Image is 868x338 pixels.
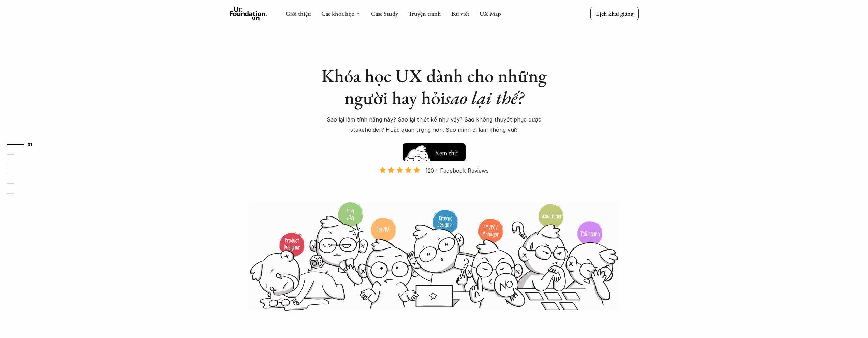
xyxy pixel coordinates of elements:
[480,10,501,17] a: UX Map
[373,166,495,201] a: 120+ Facebook Reviews
[315,114,554,135] p: Sao lại làm tính năng này? Sao lại thiết kế như vậy? Sao không thuyết phục được stakeholder? Hoặc...
[425,165,489,176] p: 120+ Facebook Reviews
[286,10,311,17] a: Giới thiệu
[315,65,554,109] h1: Khóa học UX dành cho những người hay hỏi
[590,7,639,20] a: Lịch khai giảng
[445,86,524,110] em: sao lại thế?
[408,10,441,17] a: Truyện tranh
[403,140,466,161] a: Xem thử
[321,10,354,17] a: Các khóa học
[7,140,39,148] a: 01
[596,10,633,17] p: Lịch khai giảng
[28,142,32,147] strong: 01
[403,143,466,161] button: Xem thử
[451,10,469,17] a: Bài viết
[433,148,459,158] h5: Xem thử
[371,10,398,17] a: Case Study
